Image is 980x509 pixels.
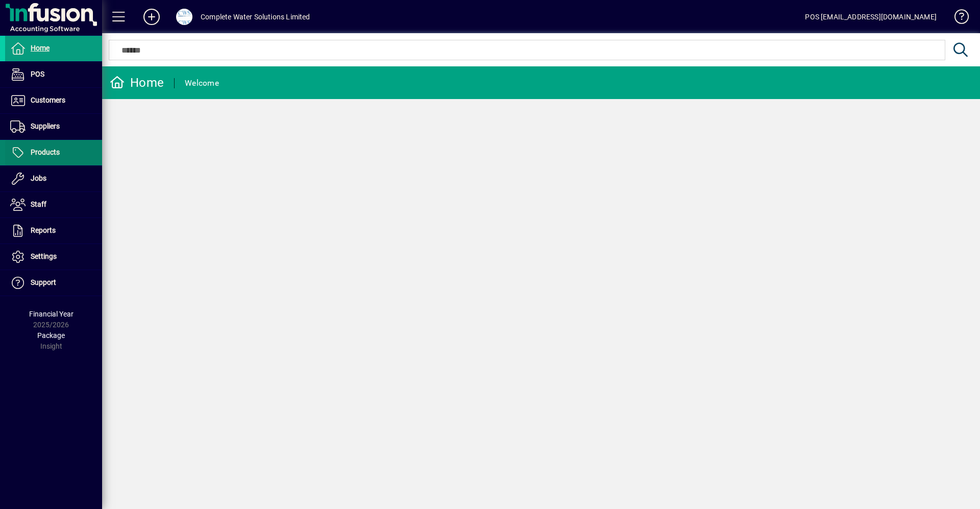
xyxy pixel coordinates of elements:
[31,96,65,104] span: Customers
[5,62,102,87] a: POS
[31,70,44,78] span: POS
[29,310,73,318] span: Financial Year
[110,75,164,91] div: Home
[31,226,56,234] span: Reports
[31,44,50,52] span: Home
[31,148,60,156] span: Products
[185,75,219,91] div: Welcome
[31,122,60,130] span: Suppliers
[5,218,102,244] a: Reports
[805,9,937,25] div: POS [EMAIL_ADDRESS][DOMAIN_NAME]
[947,2,967,35] a: Knowledge Base
[135,8,168,26] button: Add
[37,331,65,340] span: Package
[5,192,102,217] a: Staff
[5,114,102,139] a: Suppliers
[5,270,102,296] a: Support
[5,88,102,113] a: Customers
[31,278,56,286] span: Support
[31,174,46,182] span: Jobs
[168,8,201,26] button: Profile
[5,166,102,191] a: Jobs
[201,9,310,25] div: Complete Water Solutions Limited
[5,244,102,270] a: Settings
[31,200,46,208] span: Staff
[5,140,102,165] a: Products
[31,252,57,260] span: Settings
